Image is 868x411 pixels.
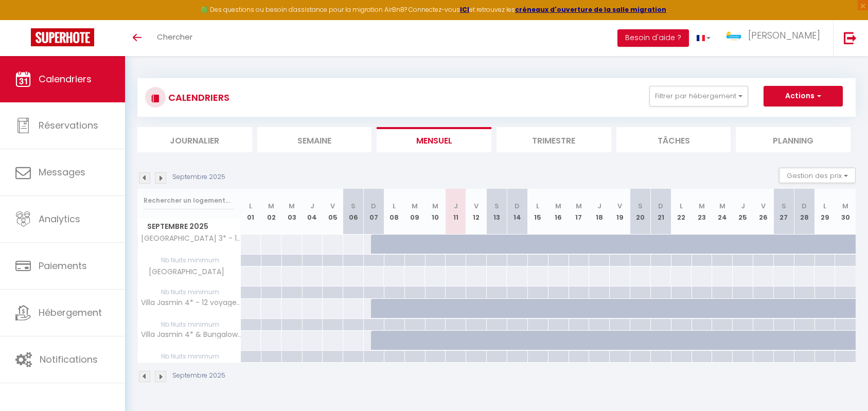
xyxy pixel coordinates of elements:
input: Rechercher un logement... [144,191,235,210]
th: 20 [630,189,651,235]
th: 17 [569,189,589,235]
th: 04 [302,189,323,235]
abbr: M [719,201,725,211]
th: 28 [794,189,814,235]
span: Villa Jasmin 4* & Bungalow - 16 voyageurs [139,331,242,338]
th: 12 [466,189,487,235]
th: 14 [507,189,527,235]
th: 07 [364,189,384,235]
abbr: S [494,201,499,211]
th: 03 [281,189,302,235]
span: Nb Nuits minimum [138,351,240,362]
iframe: Chat [824,365,860,403]
th: 05 [323,189,343,235]
button: Besoin d'aide ? [617,29,689,47]
abbr: V [474,201,479,211]
th: 01 [241,189,261,235]
p: Septembre 2025 [172,371,225,381]
abbr: L [536,201,539,211]
th: 11 [446,189,466,235]
a: ICI [460,5,469,14]
li: Trimestre [497,127,611,152]
abbr: M [432,201,438,211]
th: 08 [384,189,404,235]
th: 29 [814,189,835,235]
li: Tâches [616,127,731,152]
abbr: S [638,201,643,211]
span: Septembre 2025 [138,219,240,234]
span: Paiements [39,259,87,272]
th: 10 [425,189,446,235]
abbr: M [699,201,705,211]
a: créneaux d'ouverture de la salle migration [515,5,666,14]
abbr: S [351,201,356,211]
abbr: V [330,201,335,211]
th: 19 [610,189,630,235]
li: Journalier [137,127,252,152]
abbr: J [454,201,458,211]
th: 24 [712,189,733,235]
abbr: J [741,201,745,211]
img: Super Booking [31,28,94,46]
th: 02 [261,189,281,235]
li: Semaine [257,127,372,152]
span: Analytics [39,212,80,225]
abbr: L [393,201,396,211]
img: ... [726,31,741,41]
p: Septembre 2025 [172,172,225,182]
abbr: V [761,201,766,211]
abbr: J [597,201,601,211]
a: ... [PERSON_NAME] [718,20,833,56]
abbr: M [412,201,418,211]
li: Mensuel [377,127,491,152]
abbr: L [680,201,683,211]
th: 27 [773,189,794,235]
th: 26 [753,189,774,235]
th: 18 [589,189,610,235]
th: 22 [671,189,692,235]
span: Villa Jasmin 4* - 12 voyageurs [139,299,242,307]
abbr: M [555,201,561,211]
abbr: S [782,201,786,211]
abbr: M [289,201,295,211]
th: 16 [548,189,569,235]
span: Chercher [157,31,192,42]
a: Chercher [149,20,200,56]
span: Nb Nuits minimum [138,319,240,330]
abbr: D [371,201,376,211]
abbr: M [268,201,274,211]
th: 06 [343,189,364,235]
abbr: D [658,201,663,211]
th: 30 [835,189,856,235]
span: Nb Nuits minimum [138,287,240,298]
th: 23 [692,189,712,235]
button: Filtrer par hébergement [649,86,748,106]
abbr: L [823,201,826,211]
abbr: M [842,201,848,211]
abbr: J [310,201,314,211]
abbr: V [617,201,622,211]
h3: CALENDRIERS [166,86,229,109]
th: 15 [527,189,548,235]
th: 25 [733,189,753,235]
button: Gestion des prix [779,168,856,183]
span: [GEOGRAPHIC_DATA] 3* - 10 voyageurs [139,235,242,242]
button: Actions [764,86,843,106]
span: Calendriers [39,73,92,85]
span: Messages [39,166,85,178]
th: 09 [404,189,425,235]
abbr: D [802,201,807,211]
abbr: D [515,201,520,211]
span: Hébergement [39,306,102,319]
span: Nb Nuits minimum [138,255,240,266]
span: [PERSON_NAME] [748,29,820,42]
span: [GEOGRAPHIC_DATA] [139,266,227,278]
span: Notifications [40,353,98,366]
abbr: M [576,201,582,211]
th: 13 [487,189,507,235]
span: Réservations [39,119,98,132]
th: 21 [650,189,671,235]
img: logout [844,31,857,44]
